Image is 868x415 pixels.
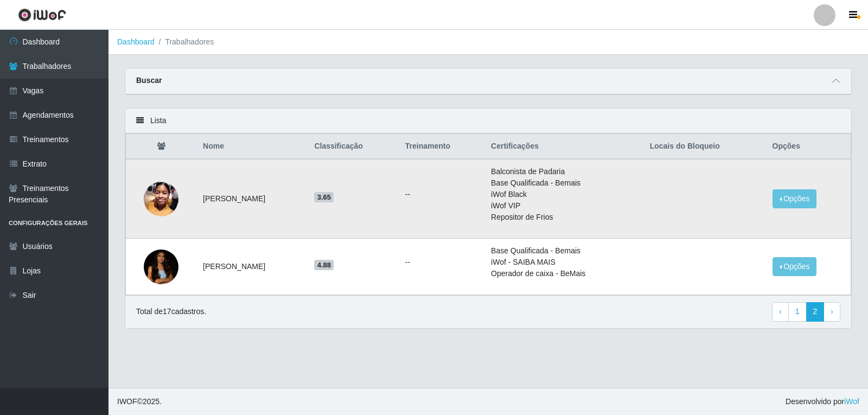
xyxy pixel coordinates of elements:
img: 1734278116777.jpeg [144,244,178,290]
li: iWof Black [491,189,637,200]
span: IWOF [117,397,137,406]
span: © 2025 . [117,396,162,407]
th: Opções [766,134,851,159]
a: 1 [788,302,807,322]
td: [PERSON_NAME] [196,159,308,239]
th: Locais do Bloqueio [643,134,766,159]
a: Next [824,302,840,322]
button: Opções [773,257,817,276]
ul: -- [405,189,478,200]
p: Total de 17 cadastros. [136,306,206,317]
a: Previous [772,302,789,322]
ul: -- [405,257,478,268]
li: iWof VIP [491,200,637,212]
button: Opções [773,189,817,208]
nav: breadcrumb [108,30,868,55]
li: Base Qualificada - Bemais [491,245,637,257]
li: Operador de caixa - BeMais [491,268,637,279]
span: 4.88 [314,260,334,271]
a: Dashboard [117,37,155,46]
th: Treinamento [399,134,484,159]
img: CoreUI Logo [18,8,66,22]
th: Nome [196,134,308,159]
td: [PERSON_NAME] [196,239,308,295]
th: Certificações [484,134,643,159]
span: ‹ [779,307,782,316]
span: 3.65 [314,192,334,203]
span: Desenvolvido por [786,396,859,407]
a: iWof [844,397,859,406]
th: Classificação [308,134,398,159]
span: › [831,307,833,316]
li: Base Qualificada - Bemais [491,177,637,189]
li: iWof - SAIBA MAIS [491,257,637,268]
strong: Buscar [136,76,162,85]
li: Repositor de Frios [491,212,637,223]
nav: pagination [772,302,840,322]
li: Balconista de Padaria [491,166,637,177]
li: Trabalhadores [155,36,214,48]
a: 2 [806,302,825,322]
img: 1702848307351.jpeg [144,176,178,222]
div: Lista [125,108,851,133]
